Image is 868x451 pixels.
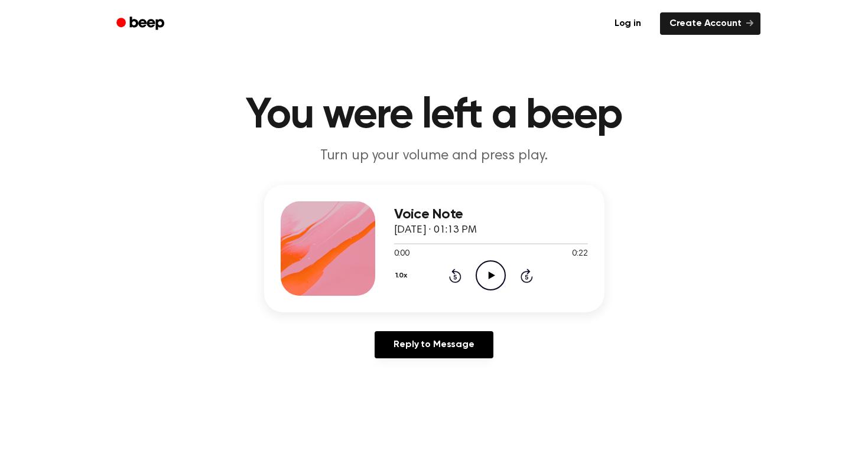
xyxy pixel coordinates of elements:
span: 0:22 [572,248,587,260]
a: Beep [108,12,175,35]
h1: You were left a beep [132,94,737,137]
button: 1.0x [394,266,412,286]
h3: Voice Note [394,207,588,223]
p: Turn up your volume and press play. [207,146,661,166]
span: [DATE] · 01:13 PM [394,225,477,236]
a: Create Account [660,12,760,35]
a: Log in [603,10,653,37]
a: Reply to Message [375,331,493,358]
span: 0:00 [394,248,409,260]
